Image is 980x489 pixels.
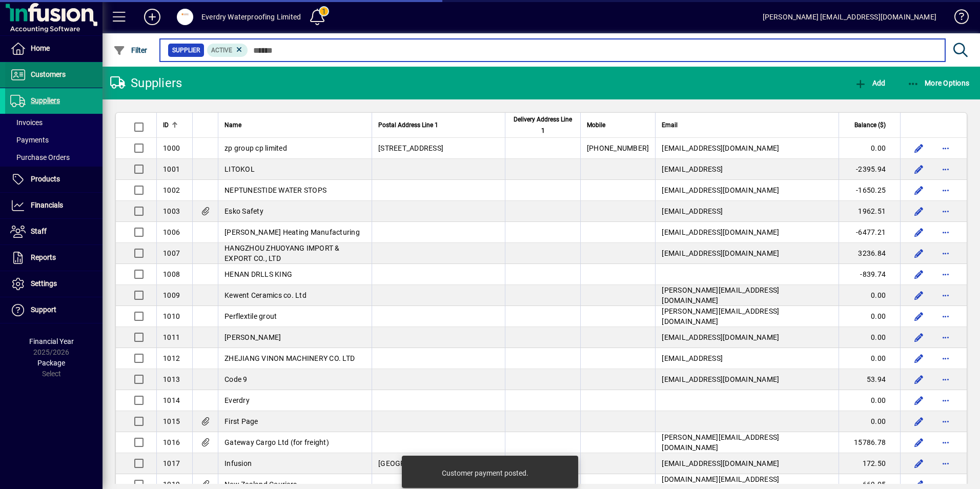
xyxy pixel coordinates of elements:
td: -839.74 [839,264,900,285]
span: [PERSON_NAME][EMAIL_ADDRESS][DOMAIN_NAME] [662,307,779,325]
a: Financials [5,193,103,218]
a: Reports [5,245,103,271]
button: Edit [911,308,927,324]
button: Filter [111,41,150,59]
button: Edit [911,161,927,177]
div: Customer payment posted. [442,468,528,478]
span: 1006 [163,228,180,236]
button: Edit [911,245,927,261]
button: Edit [911,266,927,282]
button: More options [937,392,954,409]
button: More options [937,287,954,303]
button: More options [937,182,954,198]
span: 1001 [163,165,180,173]
button: Edit [911,455,927,472]
td: 53.94 [839,369,900,390]
div: ID [163,119,186,131]
span: Mobile [587,119,605,131]
span: Reports [31,253,56,261]
td: -1650.25 [839,180,900,201]
span: [EMAIL_ADDRESS][DOMAIN_NAME] [662,228,779,236]
span: Active [211,47,232,54]
span: First Page [224,417,258,425]
a: Products [5,167,103,192]
span: ZHEJIANG VINON MACHINERY CO. LTD [224,354,355,362]
span: [EMAIL_ADDRESS][DOMAIN_NAME] [662,249,779,257]
span: Filter [113,46,148,54]
span: Supplier [172,45,200,55]
td: 0.00 [839,306,900,327]
button: Edit [911,224,927,240]
span: [PERSON_NAME][EMAIL_ADDRESS][DOMAIN_NAME] [662,286,779,304]
td: -2395.94 [839,159,900,180]
td: 0.00 [839,285,900,306]
button: More options [937,455,954,472]
span: zp group cp limited [224,144,287,152]
a: Customers [5,62,103,88]
span: [EMAIL_ADDRESS] [662,354,723,362]
button: Edit [911,329,927,345]
button: Add [136,8,169,26]
span: [EMAIL_ADDRESS][DOMAIN_NAME] [662,186,779,194]
span: ID [163,119,169,131]
span: Postal Address Line 1 [378,119,438,131]
span: Infusion [224,459,252,467]
button: Profile [169,8,201,26]
button: More options [937,161,954,177]
span: 1019 [163,480,180,488]
div: Balance ($) [845,119,895,131]
button: Edit [911,287,927,303]
td: -6477.21 [839,222,900,243]
span: 1015 [163,417,180,425]
td: 172.50 [839,453,900,474]
a: Support [5,297,103,323]
span: [EMAIL_ADDRESS][DOMAIN_NAME] [662,144,779,152]
button: More options [937,224,954,240]
span: Everdry [224,396,250,404]
span: Esko Safety [224,207,263,215]
td: 1962.51 [839,201,900,222]
div: [PERSON_NAME] [EMAIL_ADDRESS][DOMAIN_NAME] [763,9,936,25]
span: Home [31,44,50,52]
span: Balance ($) [854,119,886,131]
td: 3236.84 [839,243,900,264]
button: Edit [911,413,927,430]
td: 0.00 [839,327,900,348]
span: Invoices [10,118,43,127]
span: Gateway Cargo Ltd (for freight) [224,438,329,446]
td: 15786.78 [839,432,900,453]
span: 1013 [163,375,180,383]
span: [EMAIL_ADDRESS][DOMAIN_NAME] [662,333,779,341]
span: 1007 [163,249,180,257]
span: [PERSON_NAME][EMAIL_ADDRESS][DOMAIN_NAME] [662,433,779,452]
span: 1009 [163,291,180,299]
button: More options [937,413,954,430]
button: Edit [911,182,927,198]
span: [PERSON_NAME] Heating Manufacturing [224,228,360,236]
button: Edit [911,140,927,156]
td: 0.00 [839,138,900,159]
button: More options [937,434,954,451]
a: Settings [5,271,103,297]
div: Suppliers [110,75,182,91]
span: 1012 [163,354,180,362]
span: 1003 [163,207,180,215]
button: Edit [911,371,927,388]
span: Delivery Address Line 1 [512,114,574,136]
a: Home [5,36,103,62]
span: Settings [31,279,57,288]
button: More options [937,371,954,388]
div: Everdry Waterproofing Limited [201,9,301,25]
a: Purchase Orders [5,149,103,166]
span: NEPTUNESTIDE WATER STOPS [224,186,326,194]
span: 1016 [163,438,180,446]
span: Email [662,119,678,131]
span: 1011 [163,333,180,341]
button: Edit [911,203,927,219]
button: More options [937,203,954,219]
button: More Options [905,74,972,92]
span: Staff [31,227,47,235]
button: More options [937,329,954,345]
button: Edit [911,350,927,366]
span: Package [37,359,65,367]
